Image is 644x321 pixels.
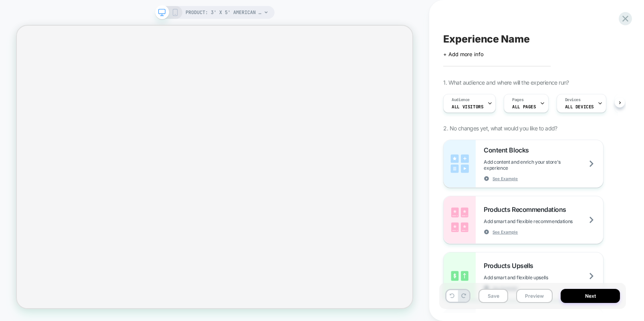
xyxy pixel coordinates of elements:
[186,6,262,19] span: PRODUCT: 3' x 5' American Flag Set
[516,289,553,303] button: Preview
[452,97,470,103] span: Audience
[484,262,537,270] span: Products Upsells
[443,125,557,132] span: 2. No changes yet, what would you like to add?
[484,205,570,213] span: Products Recommendations
[443,51,483,57] span: + Add more info
[565,97,581,103] span: Devices
[493,176,518,181] span: See Example
[512,97,523,103] span: Pages
[443,79,569,86] span: 1. What audience and where will the experience run?
[484,146,533,154] span: Content Blocks
[565,104,594,110] span: ALL DEVICES
[484,218,593,224] span: Add smart and flexible recommendations
[484,159,603,171] span: Add content and enrich your store's experience
[443,33,529,45] span: Experience Name
[484,274,568,280] span: Add smart and flexible upsells
[493,229,518,235] span: See Example
[561,289,620,303] button: Next
[512,104,536,110] span: ALL PAGES
[478,289,508,303] button: Save
[452,104,483,110] span: All Visitors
